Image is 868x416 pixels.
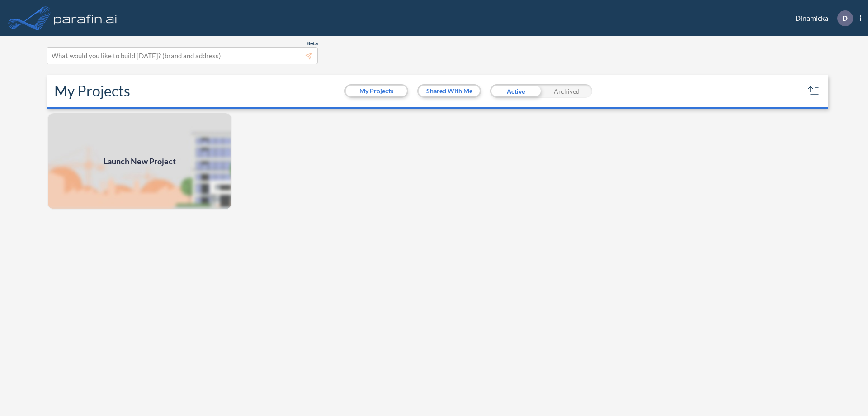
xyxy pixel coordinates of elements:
[541,84,592,98] div: Archived
[104,155,176,167] span: Launch New Project
[47,112,232,210] img: add
[54,82,130,100] h2: My Projects
[807,84,821,98] button: sort
[346,86,407,96] button: My Projects
[782,10,861,26] div: Dinamicka
[52,9,119,27] img: logo
[307,40,318,47] span: Beta
[47,112,232,210] a: Launch New Project
[842,14,848,22] p: D
[490,84,541,98] div: Active
[419,86,480,96] button: Shared With Me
